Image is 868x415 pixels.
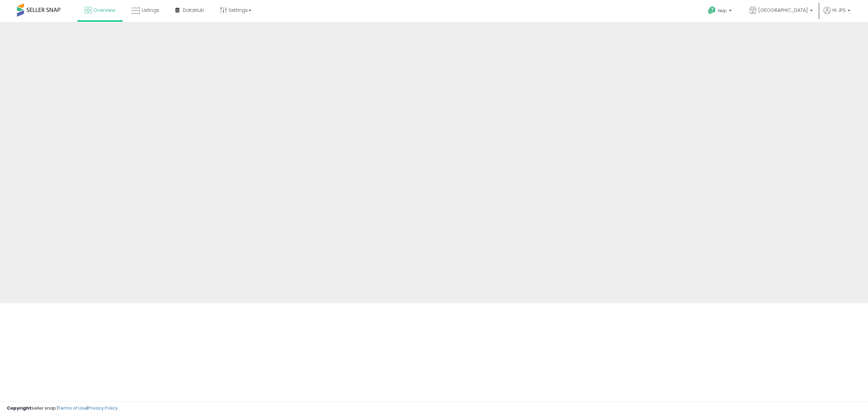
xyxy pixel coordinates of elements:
span: DataHub [183,7,204,14]
span: Listings [142,7,159,14]
span: Help [718,8,727,14]
span: Overview [93,7,115,14]
i: Get Help [708,6,716,15]
a: Hi JPS [824,7,850,22]
a: Help [703,1,738,22]
span: Hi JPS [832,7,846,14]
span: [GEOGRAPHIC_DATA] [758,7,808,14]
